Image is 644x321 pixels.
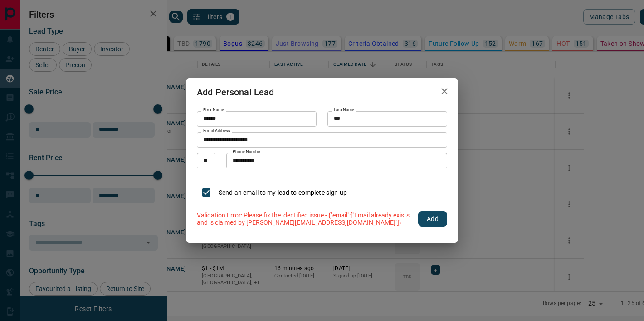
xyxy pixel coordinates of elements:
label: Phone Number [233,149,261,155]
label: Last Name [334,107,354,113]
label: First Name [203,107,224,113]
p: Send an email to my lead to complete sign up [219,188,347,198]
label: Email Address [203,128,230,134]
button: Add [418,211,447,227]
h2: Add Personal Lead [186,78,285,107]
p: Validation Error: Please fix the identified issue - {"email":["Email already exists and is claime... [197,212,413,226]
